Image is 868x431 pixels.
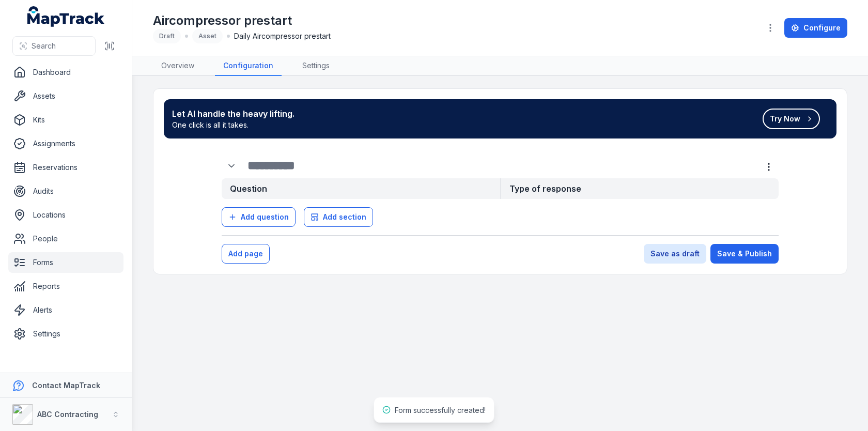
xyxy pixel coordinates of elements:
[8,205,123,225] a: Locations
[759,157,779,177] button: more-detail
[222,156,243,176] div: :r20c:-form-item-label
[784,18,847,38] a: Configure
[222,207,296,227] button: Add question
[8,86,123,106] a: Assets
[32,41,56,51] span: Search
[8,133,123,154] a: Assignments
[12,36,96,56] button: Search
[192,29,223,43] div: Asset
[153,12,331,29] h1: Aircompressor prestart
[8,157,123,178] a: Reservations
[395,406,486,414] span: Form successfully created!
[8,110,123,130] a: Kits
[644,244,706,264] button: Save as draft
[8,252,123,273] a: Forms
[37,410,98,419] strong: ABC Contracting
[763,109,820,129] button: Try Now
[500,178,779,199] strong: Type of response
[234,31,331,41] span: Daily Aircompressor prestart
[153,29,181,43] div: Draft
[153,56,203,76] a: Overview
[241,212,289,222] span: Add question
[294,56,338,76] a: Settings
[304,207,373,227] button: Add section
[222,156,241,176] button: Expand
[8,324,123,344] a: Settings
[8,276,123,297] a: Reports
[172,107,295,120] strong: Let AI handle the heavy lifting.
[8,228,123,249] a: People
[32,381,100,390] strong: Contact MapTrack
[222,244,270,264] button: Add page
[215,56,282,76] a: Configuration
[222,178,500,199] strong: Question
[8,181,123,202] a: Audits
[27,6,105,27] a: MapTrack
[172,120,295,130] span: One click is all it takes.
[323,212,366,222] span: Add section
[8,300,123,320] a: Alerts
[710,244,779,264] button: Save & Publish
[8,62,123,83] a: Dashboard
